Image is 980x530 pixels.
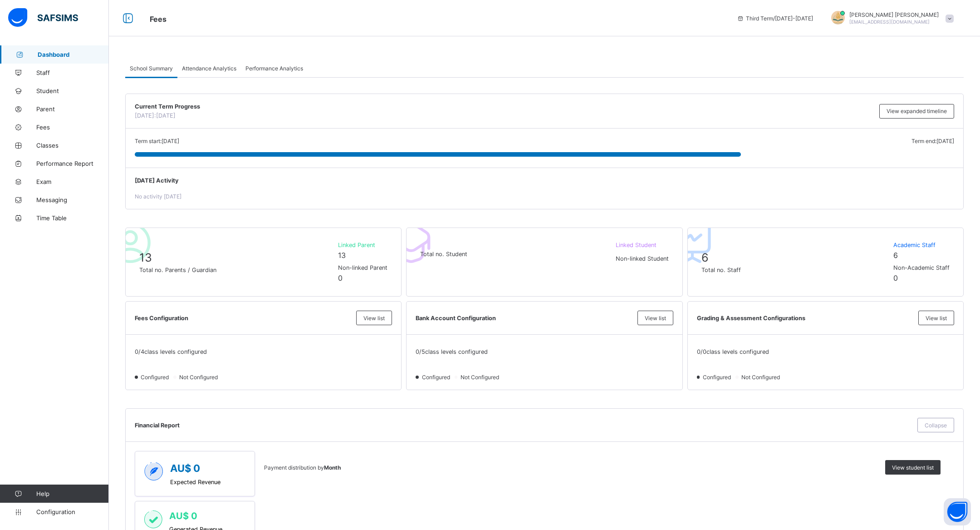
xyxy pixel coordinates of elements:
span: View list [645,315,666,322]
span: Configured [421,374,453,381]
span: 13 [139,251,152,264]
span: Linked Parent [338,242,387,248]
span: 0 / 4 class levels configured [135,348,207,355]
span: No activity [DATE] [135,193,181,200]
span: Not Configured [178,374,220,381]
span: 0 [338,273,343,282]
span: View list [363,315,385,322]
span: 0 [893,273,898,282]
span: 0 / 5 class levels configured [416,348,488,355]
span: session/term information [737,15,813,22]
span: Time Table [36,214,109,222]
span: Total no. Parents / Guardian [139,267,333,273]
b: Month [324,464,341,471]
span: Grading & Assessment Configurations [697,315,914,322]
span: View expanded timeline [887,108,947,114]
span: 6 [701,251,709,264]
span: Term end: [DATE] [911,138,954,144]
span: Exam [36,178,109,185]
span: [PERSON_NAME] [PERSON_NAME] [849,11,939,18]
span: Total no. Student [420,251,611,258]
span: Collapse [925,422,947,429]
span: View list [926,315,947,322]
img: paid-1.3eb1404cbcb1d3b736510a26bbfa3ccb.svg [144,510,162,529]
span: 0 / 0 class levels configured [697,348,769,355]
span: Bank Account Configuration [416,315,632,322]
span: Non-Academic Staff [893,264,950,271]
span: Parent [36,105,109,113]
img: safsims [8,8,78,27]
img: expected-2.4343d3e9d0c965b919479240f3db56ac.svg [144,462,163,480]
span: Not Configured [460,374,502,381]
div: MOHAMEDMOHAMED [822,11,958,26]
span: Performance Analytics [245,65,303,72]
span: Total no. Staff [701,267,889,273]
button: Open asap [944,498,971,525]
span: Configured [140,374,171,381]
span: [DATE] Activity [135,177,954,184]
span: Non-linked Parent [338,264,387,271]
span: AU$ 0 [170,462,200,474]
span: View student list [892,464,934,471]
span: Configuration [36,508,108,515]
span: Student [36,87,109,94]
span: Fees [150,15,167,24]
span: 13 [338,251,346,260]
span: Term start: [DATE] [135,138,179,144]
span: [EMAIL_ADDRESS][DOMAIN_NAME] [849,19,930,25]
span: Expected Revenue [170,479,220,485]
span: Linked Student [616,242,669,248]
span: Classes [36,142,109,149]
span: School Summary [130,65,173,72]
span: Fees [36,124,109,131]
span: Fees Configuration [135,315,352,322]
span: AU$ 0 [169,510,197,521]
span: Messaging [36,196,109,203]
span: Performance Report [36,160,109,167]
span: Academic Staff [893,242,950,248]
span: Non-linked Student [616,255,669,262]
span: Financial Report [135,422,913,429]
span: [DATE]: [DATE] [135,112,176,119]
span: Current Term Progress [135,103,875,110]
span: Attendance Analytics [182,65,236,72]
span: 6 [893,251,898,260]
span: Help [36,490,108,497]
span: Payment distribution by [264,464,341,471]
span: Staff [36,69,109,76]
span: Not Configured [740,374,783,381]
span: Configured [702,374,734,381]
span: Dashboard [38,51,109,58]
